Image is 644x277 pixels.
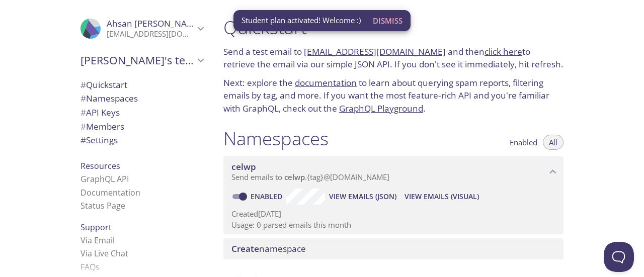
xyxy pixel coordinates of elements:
[107,29,194,39] p: [EMAIL_ADDRESS][DOMAIN_NAME]
[504,135,543,150] button: Enabled
[543,135,563,150] button: All
[72,78,211,92] div: Quickstart
[80,222,112,233] span: Support
[231,243,306,254] span: namespace
[295,77,357,88] a: documentation
[329,191,396,203] span: View Emails (JSON)
[231,243,259,254] span: Create
[72,91,211,106] div: Namespaces
[80,121,124,132] span: Members
[80,160,120,171] span: Resources
[72,106,211,120] div: API Keys
[249,192,286,201] a: Enabled
[72,120,211,134] div: Members
[485,46,522,57] a: click here
[80,134,118,146] span: Settings
[80,173,129,184] a: GraphQL API
[72,47,211,73] div: Ahsan's team
[80,53,194,67] span: [PERSON_NAME]'s team
[80,107,86,118] span: #
[223,76,563,115] p: Next: explore the to learn about querying spam reports, filtering emails by tag, and more. If you...
[304,46,446,57] a: [EMAIL_ADDRESS][DOMAIN_NAME]
[80,187,140,198] a: Documentation
[80,200,125,211] a: Status Page
[223,16,563,39] h1: Quickstart
[80,79,86,90] span: #
[80,79,127,90] span: Quickstart
[339,103,423,114] a: GraphQL Playground
[223,156,563,188] div: celwp namespace
[107,18,202,29] span: Ahsan [PERSON_NAME]
[405,191,479,203] span: View Emails (Visual)
[80,107,120,118] span: API Keys
[80,134,86,146] span: #
[223,127,329,150] h1: Namespaces
[604,242,634,272] iframe: Help Scout Beacon - Open
[400,189,483,205] button: View Emails (Visual)
[72,12,211,45] div: Ahsan Rajpoot
[242,15,361,26] span: Student plan activated! Welcome :)
[284,172,305,182] span: celwp
[223,45,563,71] p: Send a test email to and then to retrieve the email via our simple JSON API. If you don't see it ...
[223,238,563,259] div: Create namespace
[373,14,403,27] span: Dismiss
[325,189,400,205] button: View Emails (JSON)
[231,220,555,230] p: Usage: 0 parsed emails this month
[80,93,86,104] span: #
[80,121,86,132] span: #
[72,133,211,147] div: Team Settings
[80,235,115,246] a: Via Email
[231,172,389,182] span: Send emails to . {tag} @[DOMAIN_NAME]
[369,11,407,30] button: Dismiss
[80,248,128,259] a: Via Live Chat
[80,93,138,104] span: Namespaces
[231,209,555,219] p: Created [DATE]
[231,161,256,172] span: celwp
